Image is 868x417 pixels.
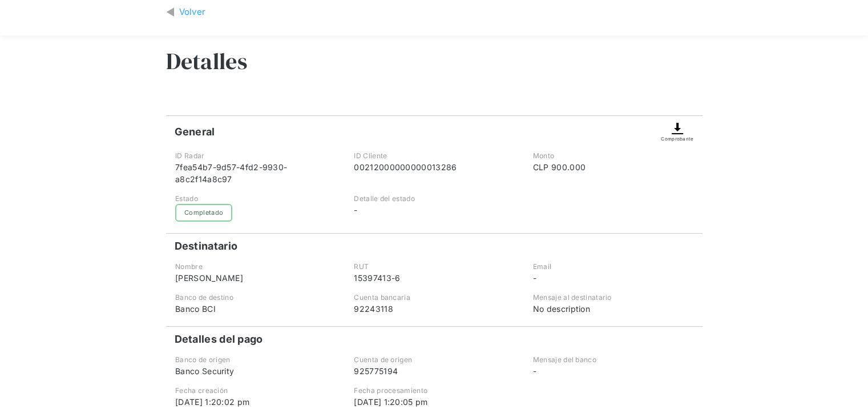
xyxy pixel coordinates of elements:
[175,365,335,377] div: Banco Security
[661,135,693,142] div: Comprobante
[354,292,514,303] div: Cuenta bancaria
[175,262,335,272] div: Nombre
[671,122,684,135] img: Descargar comprobante
[354,194,514,204] div: Detalle del estado
[175,125,215,139] h4: General
[354,303,514,315] div: 92243118
[175,204,232,222] div: Completado
[533,151,693,161] div: Monto
[175,151,335,161] div: ID Radar
[354,386,514,396] div: Fecha procesamiento
[533,303,693,315] div: No description
[354,262,514,272] div: RUT
[354,272,514,284] div: 15397413-6
[175,355,335,365] div: Banco de origen
[354,161,514,173] div: 00212000000000013286
[175,239,238,253] h4: Destinatario
[533,272,693,284] div: -
[166,47,247,75] h3: Detalles
[175,303,335,315] div: Banco BCI
[175,272,335,284] div: [PERSON_NAME]
[175,292,335,303] div: Banco de destino
[533,161,693,173] div: CLP 900.000
[354,151,514,161] div: ID Cliente
[175,194,335,204] div: Estado
[354,365,514,377] div: 925775194
[533,365,693,377] div: -
[533,262,693,272] div: Email
[533,355,693,365] div: Mensaje del banco
[175,396,335,408] div: [DATE] 1:20:02 pm
[166,6,206,19] a: Volver
[175,386,335,396] div: Fecha creación
[354,204,514,216] div: -
[175,332,263,346] h4: Detalles del pago
[354,355,514,365] div: Cuenta de origen
[179,6,206,19] div: Volver
[175,161,335,185] div: 7fea54b7-9d57-4fd2-9930-a8c2f14a8c97
[354,396,514,408] div: [DATE] 1:20:05 pm
[533,292,693,303] div: Mensaje al destinatario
